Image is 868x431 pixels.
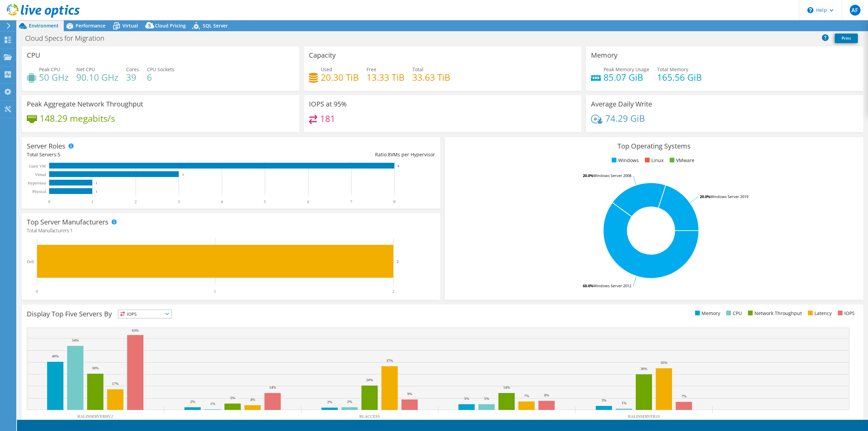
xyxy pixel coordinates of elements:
span: Peak CPU [39,66,60,73]
tspan: Windows Server 2008 [593,173,631,178]
text: 14% [503,385,510,389]
text: 5 [264,199,266,204]
text: 40% [52,354,59,358]
text: 17% [112,381,119,386]
text: 1% [622,401,627,405]
text: 2% [347,399,352,404]
span: Total [412,66,423,73]
text: 37% [386,358,393,363]
li: CPU [725,310,742,317]
tspan: 20.0% [700,194,710,199]
h3: CPU [27,52,40,59]
h4: 85.07 GiB [604,74,649,81]
text: 7 [350,199,352,204]
text: 35% [660,360,667,365]
text: 1% [210,401,215,406]
text: 1 [96,190,97,193]
text: 54% [72,338,79,342]
h3: Memory [591,52,617,59]
text: 7% [524,394,529,398]
h4: 13.33 TiB [367,74,405,81]
li: Latency [806,310,832,317]
span: AF [850,5,861,16]
h3: Capacity [309,52,336,59]
h1: Cloud Specs for Migration [22,35,115,42]
li: VMware [668,157,694,164]
h4: 50 GHz [39,74,68,81]
text: RLACCESS [359,414,380,419]
div: Total Servers: [27,151,231,158]
text: 2 [392,289,394,294]
text: 2% [190,399,195,404]
tspan: Windows Server 2019 [710,194,748,199]
span: Cores [126,66,139,73]
span: 1 [70,227,73,234]
li: Linux [643,157,664,164]
text: 1 [96,181,97,185]
span: Performance [76,22,105,29]
text: 0 [48,199,50,204]
span: CPU Sockets [147,66,174,73]
text: 7% [682,394,687,398]
text: 6 [307,199,309,204]
text: 1 [214,289,216,294]
li: IOPS [836,310,855,317]
tspan: Windows Server 2012 [593,283,631,288]
text: 8% [544,393,549,397]
h3: Top Operating Systems [450,142,858,150]
h3: Server Roles [27,142,65,150]
h4: 6 [147,74,174,81]
h4: 90.10 GHz [76,74,118,81]
span: SQL Server [203,22,228,29]
text: 14% [269,385,276,389]
span: Peak Memory Usage [604,66,649,73]
li: Network Throughput [746,310,802,317]
tspan: 20.0% [583,173,593,178]
text: 5% [464,396,469,400]
h4: 148.29 megabits/s [40,115,115,122]
span: 5 [58,151,60,158]
text: 2 [397,259,399,263]
h4: 165.56 GiB [657,74,702,81]
text: 9% [407,392,412,396]
h3: IOPS at 95% [309,100,347,108]
h4: 39 [126,74,139,81]
text: 63% [132,328,139,332]
text: 30% [92,366,99,370]
h4: 33.63 TiB [412,74,450,81]
li: Windows [610,157,639,164]
text: 4 [221,199,223,204]
text: 0 [36,289,38,294]
span: 8 [388,151,391,158]
span: Net CPU [76,66,95,73]
h3: Peak Aggregate Network Throughput [27,100,143,108]
h4: Total Manufacturers: [27,227,435,234]
text: 1 [91,199,93,204]
text: RALINSERVER10 [628,414,660,419]
text: 5% [484,396,489,400]
h3: Top Server Manufacturers [27,218,108,226]
text: RALINSERVERHV2 [77,414,113,419]
span: Used [321,66,332,73]
text: 3% [601,398,607,402]
span: Virtual [122,22,138,29]
text: 4% [250,397,255,401]
text: 3 [182,173,184,176]
span: Total Memory [657,66,688,73]
h4: 74.29 GiB [605,115,645,122]
h4: 181 [320,115,335,122]
text: Dell [27,259,34,264]
span: Environment [29,22,59,29]
text: 20% [366,378,373,382]
text: 30% [640,367,647,371]
text: 5% [230,396,235,400]
div: Ratio: VMs per Hypervisor [231,151,435,158]
span: Free [367,66,376,73]
text: Virtual [35,172,46,177]
span: Cloud Pricing [155,22,186,29]
text: 2% [327,400,332,404]
text: 3 [178,199,180,204]
h4: 20.30 TiB [321,74,359,81]
text: 8 [398,164,399,168]
svg: \n [807,7,813,13]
